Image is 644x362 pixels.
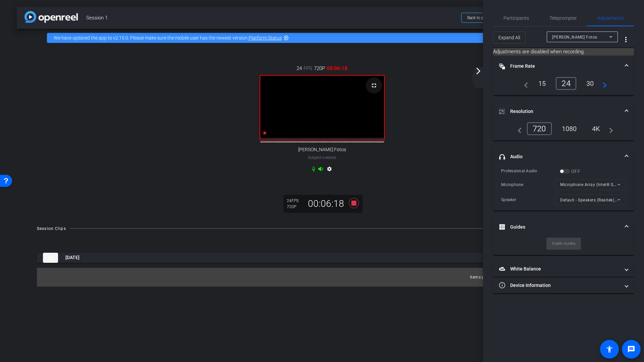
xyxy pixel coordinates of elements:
[499,265,620,273] mat-panel-title: White Balance
[498,31,520,44] span: Expand All
[514,125,522,133] mat-icon: navigate_before
[461,13,500,23] button: Back to project
[86,11,457,24] span: Session 1
[370,81,378,89] mat-icon: fullscreen_exit
[499,153,620,160] mat-panel-title: Audio
[43,253,58,263] img: thumb-nail
[287,204,304,209] div: 720P
[304,198,348,209] div: 00:06:18
[493,77,634,95] div: Frame Rate
[37,225,66,232] div: Session Clips
[470,274,500,281] div: Items per page:
[308,155,336,161] span: Subject
[501,168,560,174] div: Professional Audio
[298,147,346,153] span: [PERSON_NAME] Fotos
[493,146,634,168] mat-expansion-panel-header: Audio
[599,79,607,87] mat-icon: navigate_next
[499,63,620,70] mat-panel-title: Frame Rate
[622,36,630,44] mat-icon: more_vert
[493,56,634,77] mat-expansion-panel-header: Frame Rate
[493,48,634,56] mat-card: Adjustments are disabled when recording.
[627,345,635,353] mat-icon: message
[499,224,620,231] mat-panel-title: Guides
[549,16,577,20] span: Teleprompter
[570,168,580,175] label: OFF
[474,67,482,75] mat-icon: arrow_forward_ios
[493,216,634,238] mat-expansion-panel-header: Guides
[493,101,634,122] mat-expansion-panel-header: Resolution
[297,65,302,72] span: 24
[493,122,634,140] div: Resolution
[501,181,555,188] div: Microphone
[287,198,304,203] div: 24
[322,156,336,160] span: Chrome
[493,277,634,293] mat-expansion-panel-header: Device Information
[24,11,78,23] img: app-logo
[283,35,289,41] mat-icon: highlight_off
[37,253,607,263] mat-expansion-panel-header: thumb-nail[DATE]Recording1
[493,261,634,277] mat-expansion-panel-header: White Balance
[552,35,597,40] span: [PERSON_NAME] Fotos
[493,32,526,44] button: Expand All
[503,16,529,20] span: Participants
[467,15,494,20] span: Back to project
[321,155,322,160] span: -
[499,108,620,115] mat-panel-title: Resolution
[249,35,282,41] a: Platform Status
[499,282,620,289] mat-panel-title: Device Information
[493,238,634,255] div: Guides
[325,166,333,174] mat-icon: settings
[47,33,597,43] div: We have updated the app to v2.15.0. Please make sure the mobile user has the newest version.
[520,79,528,87] mat-icon: navigate_before
[493,168,634,211] div: Audio
[65,254,79,261] span: [DATE]
[605,345,613,353] mat-icon: accessibility
[605,125,613,133] mat-icon: navigate_next
[291,198,299,203] span: FPS
[618,32,634,48] button: More Options for Adjustments Panel
[304,65,312,72] span: FPS
[501,196,555,203] div: Speaker
[314,65,325,72] span: 720P
[597,16,624,20] span: Adjustments
[327,65,347,72] span: 00:06:18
